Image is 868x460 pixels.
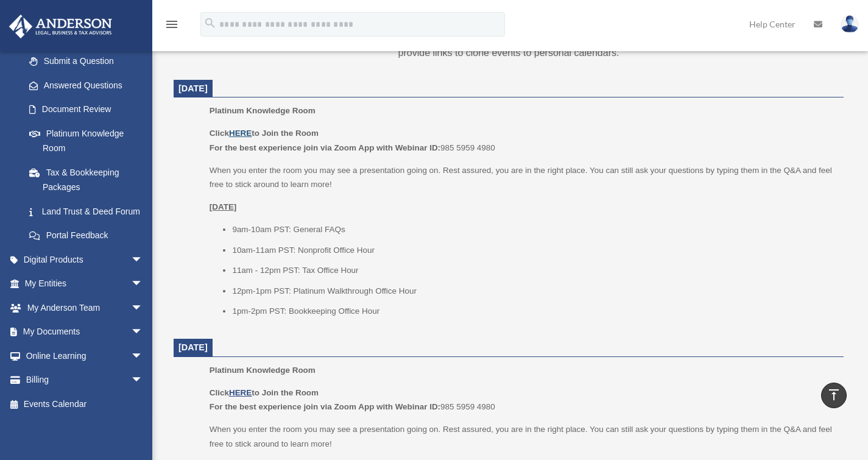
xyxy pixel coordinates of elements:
[232,284,835,299] li: 12pm-1pm PST: Platinum Walkthrough Office Hour
[17,121,155,160] a: Platinum Knowledge Room
[210,106,316,115] span: Platinum Knowledge Room
[9,392,161,416] a: Events Calendar
[210,143,440,152] b: For the best experience join via Zoom App with Webinar ID:
[131,295,155,320] span: arrow_drop_down
[9,247,161,272] a: Digital Productsarrow_drop_down
[210,163,835,192] p: When you enter the room you may see a presentation going on. Rest assured, you are in the right p...
[131,272,155,297] span: arrow_drop_down
[17,73,161,97] a: Answered Questions
[9,320,161,344] a: My Documentsarrow_drop_down
[5,15,116,38] img: Anderson Advisors Platinum Portal
[821,383,847,408] a: vertical_align_top
[210,129,319,138] b: Click to Join the Room
[9,368,161,392] a: Billingarrow_drop_down
[210,366,316,375] span: Platinum Knowledge Room
[232,263,835,278] li: 11am - 12pm PST: Tax Office Hour
[210,202,237,211] u: [DATE]
[229,388,252,397] a: HERE
[210,386,835,414] p: 985 5959 4980
[17,49,161,74] a: Submit a Question
[164,17,179,32] i: menu
[17,97,161,122] a: Document Review
[232,304,835,319] li: 1pm-2pm PST: Bookkeeping Office Hour
[131,320,155,345] span: arrow_drop_down
[841,15,859,33] img: User Pic
[164,21,179,32] a: menu
[17,224,161,248] a: Portal Feedback
[17,199,161,224] a: Land Trust & Deed Forum
[210,422,835,451] p: When you enter the room you may see a presentation going on. Rest assured, you are in the right p...
[827,387,841,402] i: vertical_align_top
[229,129,252,138] a: HERE
[210,402,440,411] b: For the best experience join via Zoom App with Webinar ID:
[17,160,161,199] a: Tax & Bookkeeping Packages
[131,247,155,272] span: arrow_drop_down
[9,295,161,320] a: My Anderson Teamarrow_drop_down
[210,388,319,397] b: Click to Join the Room
[232,243,835,258] li: 10am-11am PST: Nonprofit Office Hour
[203,16,217,30] i: search
[9,344,161,368] a: Online Learningarrow_drop_down
[232,222,835,237] li: 9am-10am PST: General FAQs
[9,272,161,296] a: My Entitiesarrow_drop_down
[178,342,208,352] span: [DATE]
[178,83,208,93] span: [DATE]
[131,344,155,369] span: arrow_drop_down
[210,126,835,155] p: 985 5959 4980
[131,368,155,393] span: arrow_drop_down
